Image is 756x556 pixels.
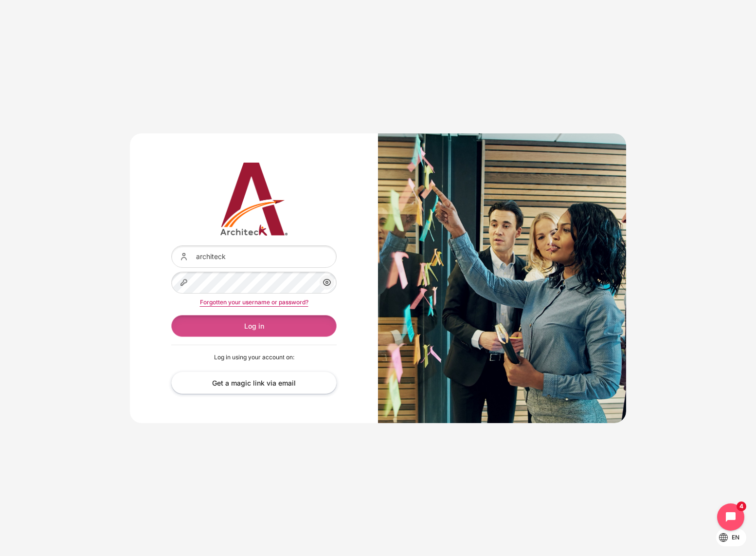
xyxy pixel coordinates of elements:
[200,298,308,306] a: Forgotten your username or password?
[171,315,337,337] button: Log in
[171,371,337,393] a: Get a magic link via email
[716,529,746,546] button: Languages
[171,353,337,362] p: Log in using your account on:
[171,163,337,236] a: Architeck 12 Architeck 12
[732,533,739,542] span: en
[171,163,337,236] img: Architeck 12
[171,245,337,267] input: Username or email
